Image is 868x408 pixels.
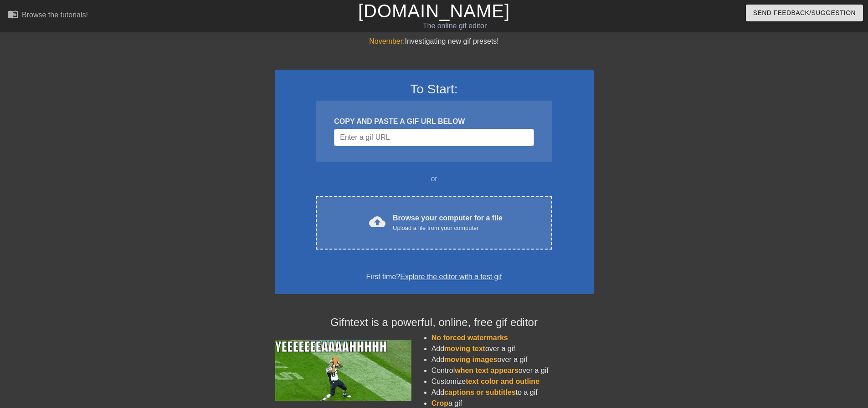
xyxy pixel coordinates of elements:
[400,273,502,280] a: Explore the editor with a test gif
[358,1,510,21] a: [DOMAIN_NAME]
[275,340,411,401] img: football_small.gif
[369,37,405,45] span: November:
[294,20,616,31] div: The online gif editor
[431,387,594,398] li: Add to a gif
[746,5,863,21] button: Send Feedback/Suggestion
[431,365,594,376] li: Control over a gif
[431,354,594,365] li: Add over a gif
[22,11,88,19] div: Browse the tutorials!
[7,9,18,20] span: menu_book
[7,9,88,23] a: Browse the tutorials!
[275,316,594,329] h4: Gifntext is a powerful, online, free gif editor
[466,377,539,385] span: text color and outline
[393,224,503,233] div: Upload a file from your computer
[444,356,497,363] span: moving images
[287,82,582,97] h3: To Start:
[334,116,534,127] div: COPY AND PASTE A GIF URL BELOW
[431,399,448,407] span: Crop
[753,7,856,19] span: Send Feedback/Suggestion
[431,343,594,354] li: Add over a gif
[287,271,582,282] div: First time?
[369,214,385,230] span: cloud_upload
[444,388,515,396] span: captions or subtitles
[393,213,503,233] div: Browse your computer for a file
[334,129,534,146] input: Username
[444,345,485,352] span: moving text
[455,367,519,374] span: when text appears
[298,173,570,184] div: or
[431,376,594,387] li: Customize
[275,36,594,47] div: Investigating new gif presets!
[431,334,508,342] span: No forced watermarks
